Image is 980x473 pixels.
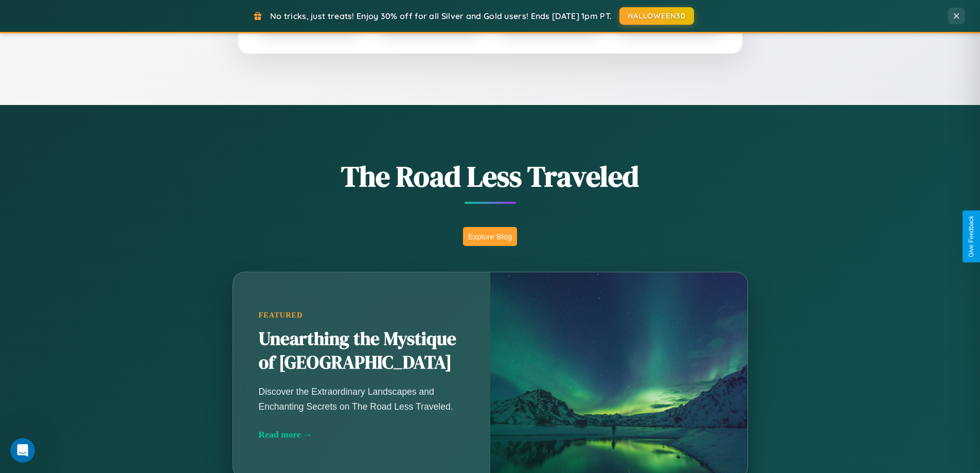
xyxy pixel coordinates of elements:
button: HALLOWEEN30 [619,7,694,25]
iframe: Intercom live chat [10,438,35,463]
p: Discover the Extraordinary Landscapes and Enchanting Secrets on The Road Less Traveled. [259,384,465,413]
div: Featured [259,311,465,320]
h2: Unearthing the Mystique of [GEOGRAPHIC_DATA] [259,327,465,375]
h1: The Road Less Traveled [182,156,799,196]
span: No tricks, just treats! Enjoy 30% off for all Silver and Gold users! Ends [DATE] 1pm PT. [270,11,612,21]
button: Explore Blog [463,227,517,246]
div: Read more → [259,429,465,440]
div: Give Feedback [968,216,975,257]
